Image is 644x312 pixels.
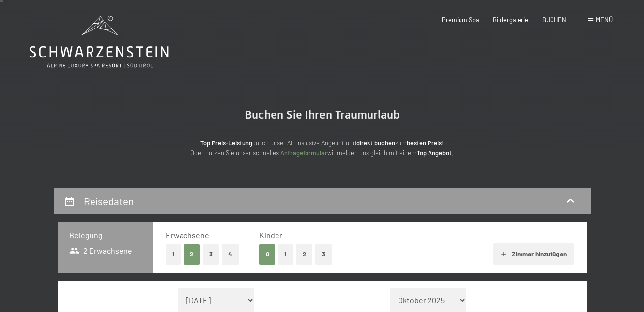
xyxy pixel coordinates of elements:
[259,230,282,240] span: Kinder
[166,230,209,240] span: Erwachsene
[222,244,239,264] button: 4
[84,195,134,207] h2: Reisedaten
[542,16,566,24] a: BUCHEN
[278,244,293,264] button: 1
[493,16,528,24] a: Bildergalerie
[69,230,141,241] h3: Belegung
[356,139,395,147] strong: direkt buchen
[259,244,276,264] button: 0
[315,244,332,264] button: 3
[442,16,479,24] a: Premium Spa
[184,244,200,264] button: 2
[280,149,327,157] a: Anfrageformular
[417,149,454,157] strong: Top Angebot.
[125,138,519,158] p: durch unser All-inklusive Angebot und zum ! Oder nutzen Sie unser schnelles wir melden uns gleich...
[596,16,613,24] span: Menü
[203,244,219,264] button: 3
[245,108,399,122] span: Buchen Sie Ihren Traumurlaub
[166,244,181,264] button: 1
[493,243,574,265] button: Zimmer hinzufügen
[200,139,252,147] strong: Top Preis-Leistung
[407,139,442,147] strong: besten Preis
[69,245,133,256] span: 2 Erwachsene
[296,244,312,264] button: 2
